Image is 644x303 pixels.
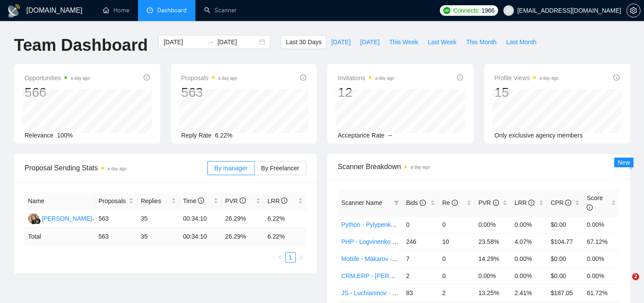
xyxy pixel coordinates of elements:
a: homeHome [103,7,129,14]
span: setting [627,7,640,14]
span: New [618,159,630,166]
a: JS - Luchianinov - Project [341,289,411,296]
td: 2.41% [511,284,547,301]
span: [DATE] [360,37,379,47]
time: a day ago [71,76,90,81]
td: 0.00% [511,250,547,267]
span: Only exclusive agency members [495,132,583,139]
td: 26.29% [222,210,264,228]
span: Replies [141,196,169,206]
span: 100% [57,132,73,139]
td: 4.07% [511,233,547,250]
td: 26.29 % [222,228,264,245]
span: Acceptance Rate [338,132,385,139]
time: a day ago [107,166,127,171]
span: dashboard [147,7,153,13]
a: searchScanner [204,7,237,14]
span: filter [392,196,401,209]
li: Previous Page [275,252,285,263]
a: 1 [286,253,295,262]
span: By manager [214,165,247,172]
span: Last Week [428,37,456,47]
td: $104.77 [547,233,584,250]
input: End date [217,37,257,47]
button: Last Month [501,35,541,49]
span: Reply Rate [181,132,212,139]
span: to [207,39,214,46]
td: 0.00% [475,267,511,284]
span: Last Month [506,37,536,47]
div: 563 [181,84,237,101]
td: $0.00 [547,250,584,267]
td: 7 [403,250,439,267]
div: 15 [495,84,559,101]
td: 563 [95,228,137,245]
td: 0 [439,216,475,233]
td: 2 [439,284,475,301]
td: 23.58% [475,233,511,250]
li: 1 [285,252,296,263]
time: a day ago [539,76,559,81]
span: left [277,255,283,260]
td: 35 [137,228,179,245]
span: Re [442,199,458,206]
span: Profile Views [495,73,559,83]
td: 0 [403,216,439,233]
a: PHP - Logvinenko - Project [341,238,415,245]
img: upwork-logo.png [443,7,450,14]
td: 0 [439,267,475,284]
span: 2 [632,273,639,280]
time: a day ago [410,165,430,169]
td: Total [25,228,95,245]
td: 563 [95,210,137,228]
td: 0.00% [583,250,619,267]
span: info-circle [565,200,571,206]
button: Last 30 Days [281,35,326,49]
span: info-circle [493,200,499,206]
button: [DATE] [355,35,384,49]
span: LRR [514,199,534,206]
span: info-circle [240,197,246,204]
td: $0.00 [547,216,584,233]
td: 6.22 % [264,228,307,245]
span: 6.22% [215,132,233,139]
td: 14.29% [475,250,511,267]
a: Mobile - Makarov - Project [341,255,413,262]
div: 12 [338,84,394,101]
a: Python - Pylypenko - Project [341,221,419,228]
span: info-circle [613,74,619,81]
span: Bids [406,199,426,206]
td: 0.00% [511,267,547,284]
th: Replies [137,193,179,210]
td: 67.12% [583,233,619,250]
img: logo [7,4,21,18]
span: right [298,255,304,260]
button: This Month [461,35,501,49]
td: $0.00 [547,267,584,284]
span: LRR [268,197,288,204]
span: Proposals [99,196,127,206]
span: info-circle [452,200,458,206]
button: left [275,252,285,263]
span: -- [388,132,392,139]
button: This Week [384,35,423,49]
div: 566 [25,84,90,101]
span: info-circle [528,200,534,206]
button: setting [626,4,640,18]
a: KY[PERSON_NAME] [28,215,92,222]
time: a day ago [375,76,394,81]
button: right [296,252,306,263]
span: Relevance [25,132,53,139]
span: Proposals [181,73,237,83]
div: [PERSON_NAME] [42,214,92,223]
span: 1966 [481,6,495,15]
td: 246 [403,233,439,250]
th: Proposals [95,193,137,210]
td: 61.72% [583,284,619,301]
span: Last 30 Days [286,37,322,47]
span: Connects: [453,6,479,15]
td: 00:34:10 [180,228,222,245]
td: 0.00% [511,216,547,233]
span: info-circle [144,74,150,81]
span: info-circle [457,74,463,81]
